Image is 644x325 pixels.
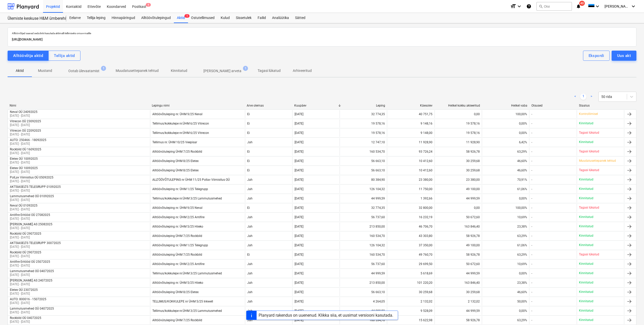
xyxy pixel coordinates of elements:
[517,159,527,163] span: 46,60%
[387,176,434,184] div: 23 380,00
[10,179,53,184] p: [DATE] - [DATE]
[10,160,38,165] p: [DATE] - [DATE]
[434,316,482,324] div: 58 926,78
[630,3,636,9] i: keyboard_arrow_down
[152,140,197,144] div: Tellimus nr. ÜHM 10/25 Veepisar
[579,280,593,285] p: Kinnitatud
[387,138,434,146] div: 11 928,90
[10,170,38,174] p: [DATE] - [DATE]
[255,13,269,23] a: Failid
[292,13,308,23] div: Sätted
[10,251,41,254] div: Rockbild OÜ 29072025
[245,269,292,277] div: Jah
[434,260,482,268] div: 50 672,60
[579,271,593,275] p: Kinnitatud
[295,159,303,163] div: [DATE]
[152,187,208,191] div: Alltöövõtuleping nr. ÜHM 1/25 Telegrupp
[340,307,387,315] div: 44 999,59
[531,187,532,191] div: -
[510,3,516,9] i: format_size
[116,68,159,73] p: Muudatusettepanek tehtud
[342,104,385,107] div: Leping
[184,14,190,18] span: 1
[295,122,303,125] div: [DATE]
[295,234,303,238] div: [DATE]
[340,316,387,324] div: 160 534,70
[579,149,599,154] p: Tagasi lükatud
[434,148,482,156] div: 58 926,78
[579,121,593,126] p: Kinnitatud
[517,178,527,181] span: 70,91%
[295,253,303,256] div: [DATE]
[340,269,387,277] div: 44 999,59
[48,51,80,61] button: Tellija aktid
[54,52,75,59] div: Tellija aktid
[434,129,482,137] div: 19 578,16
[517,150,527,153] span: 63,29%
[10,279,52,282] div: [PERSON_NAME] AS 24072025
[531,281,532,285] div: -
[517,253,527,256] span: 63,29%
[387,297,434,306] div: 2 132,02
[138,13,174,23] div: Alltöövõtulepingud
[295,187,303,191] div: [DATE]
[245,204,292,212] div: Ei
[10,176,53,179] div: PolLav Viimistlus OÜ 05092025
[66,13,84,23] a: Eelarve
[10,151,41,155] p: [DATE] - [DATE]
[612,51,636,61] button: Uus akt
[387,129,434,137] div: 9 148,00
[579,187,593,191] p: Kinnitatud
[245,129,292,137] div: Ei
[101,66,106,71] span: 1
[531,197,532,200] div: -
[245,213,292,221] div: Jah
[387,251,434,259] div: 49 760,70
[434,157,482,165] div: 30 259,68
[517,169,527,172] span: 46,60%
[10,254,41,258] p: [DATE] - [DATE]
[295,225,303,228] div: [DATE]
[517,243,527,247] span: 61,06%
[258,68,281,73] p: Tagasi lükatud
[10,260,50,263] div: Antifire Eritööd OÜ 25072025
[245,241,292,249] div: Jah
[340,129,387,137] div: 19 578,16
[8,16,60,21] div: Ülemiste keskuse H&M ümberehitustööd [HMÜLEMISTE]
[295,243,303,247] div: [DATE]
[152,112,202,116] div: Alltöövõtuleping nr. ÜHM 9/25 Neval
[579,177,593,182] p: Kinnitatud
[245,148,292,156] div: Ei
[434,110,482,118] div: 0,00
[531,234,532,238] div: -
[434,166,482,174] div: 30 259,68
[579,215,593,219] p: Kinnitatud
[572,94,578,100] a: Previous page
[515,112,527,116] span: 100,00%
[583,51,610,61] button: Ekspordi
[434,251,482,259] div: 58 926,78
[519,131,527,135] span: 0,00%
[387,110,434,118] div: 40 751,75
[152,272,222,275] div: Tellimus/kokkulepe nr.ÜHM 3/25 Lammutusmehed
[12,37,632,42] p: [URL][DOMAIN_NAME]
[174,13,188,23] div: Aktid
[340,194,387,202] div: 44 999,59
[10,273,54,277] p: [DATE] - [DATE]
[531,215,532,219] div: -
[580,94,586,100] a: Page 1 is your current page
[218,13,233,23] div: Kulud
[245,138,292,146] div: Jah
[10,114,37,118] p: [DATE] - [DATE]
[245,222,292,231] div: Jah
[295,150,303,153] div: [DATE]
[434,138,482,146] div: 11 928,90
[579,159,616,163] p: Muudatusettepanek tehtud
[387,269,434,277] div: 5 618,69
[10,157,38,160] div: Eletex OÜ 10092025
[245,110,292,118] div: Ei
[245,194,292,202] div: Jah
[245,307,292,315] div: Jah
